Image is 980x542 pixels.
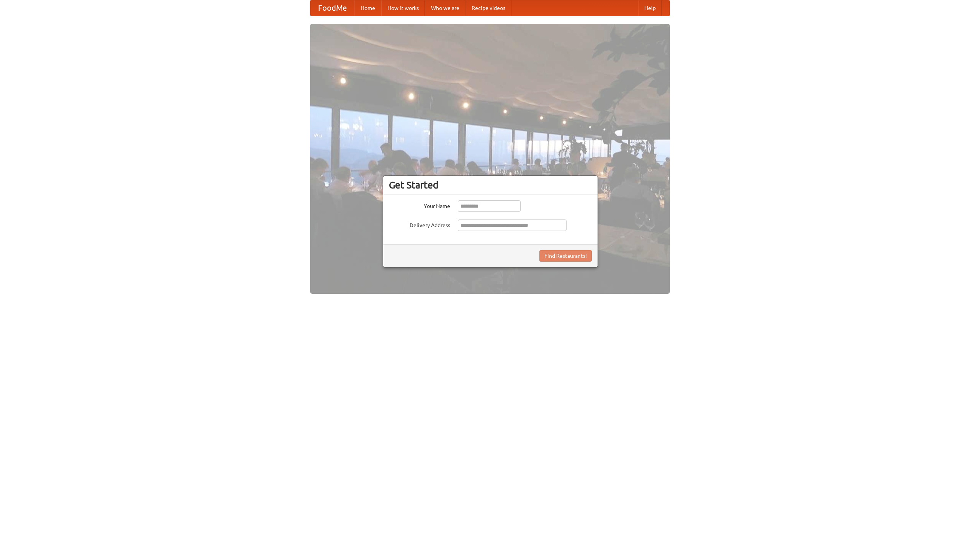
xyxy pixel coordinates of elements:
label: Delivery Address [389,219,450,229]
a: FoodMe [310,0,354,16]
a: Home [354,0,381,16]
a: Who we are [425,0,465,16]
a: Recipe videos [465,0,511,16]
button: Find Restaurants! [539,250,592,262]
label: Your Name [389,200,450,210]
h3: Get Started [389,179,592,191]
a: Help [638,0,662,16]
a: How it works [381,0,425,16]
